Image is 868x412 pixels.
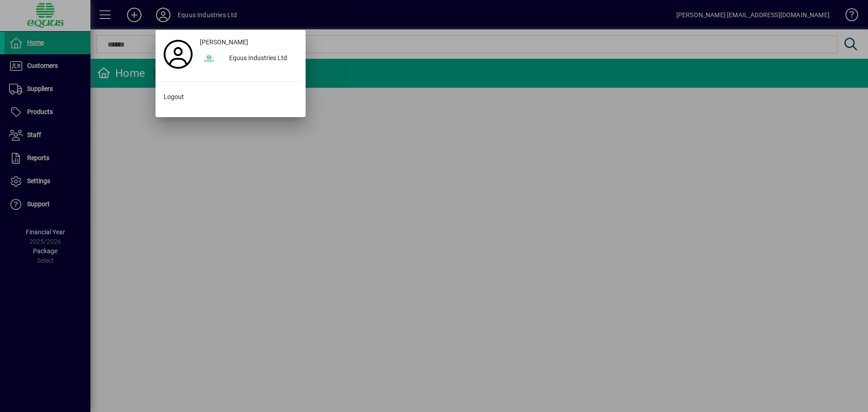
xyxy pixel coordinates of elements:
[196,51,301,67] button: Equus Industries Ltd
[222,51,301,67] div: Equus Industries Ltd
[160,46,196,62] a: Profile
[200,38,248,47] span: [PERSON_NAME]
[160,89,301,105] button: Logout
[196,34,301,51] a: [PERSON_NAME]
[164,92,184,102] span: Logout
